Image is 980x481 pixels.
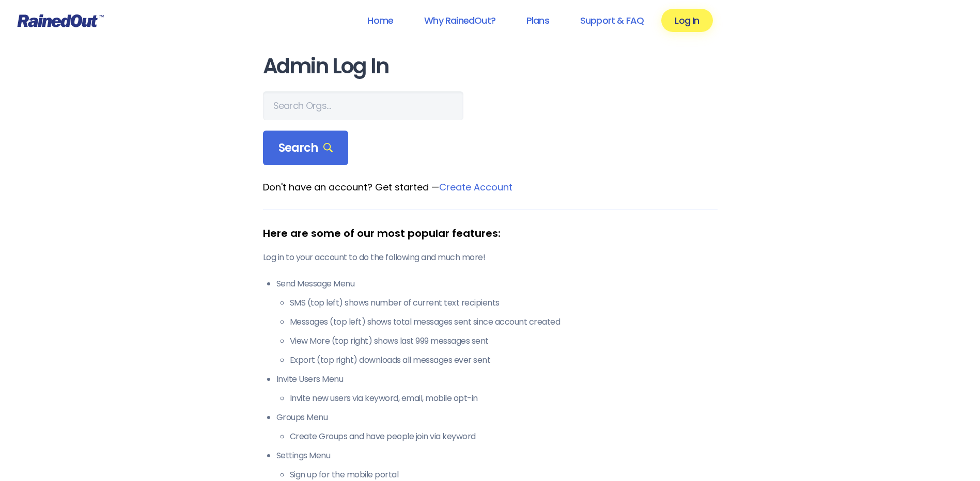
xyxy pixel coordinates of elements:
input: Search Orgs… [263,91,463,120]
a: Log In [661,9,712,32]
a: Plans [513,9,563,32]
h1: Admin Log In [263,55,718,78]
a: Why RainedOut? [411,9,509,32]
a: Home [354,9,407,32]
a: Support & FAQ [567,9,657,32]
li: Invite new users via keyword, email, mobile opt-in [290,392,718,405]
div: Here are some of our most popular features: [263,226,718,241]
li: Groups Menu [276,411,718,443]
li: Create Groups and have people join via keyword [290,430,718,443]
a: Create Account [439,181,512,194]
li: Send Message Menu [276,278,718,366]
li: Export (top right) downloads all messages ever sent [290,354,718,366]
p: Log in to your account to do the following and much more! [263,251,718,264]
li: View More (top right) shows last 999 messages sent [290,335,718,347]
li: Sign up for the mobile portal [290,469,718,481]
li: Messages (top left) shows total messages sent since account created [290,316,718,328]
li: Invite Users Menu [276,373,718,405]
span: Search [278,141,333,155]
div: Search [263,131,349,166]
li: SMS (top left) shows number of current text recipients [290,297,718,309]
